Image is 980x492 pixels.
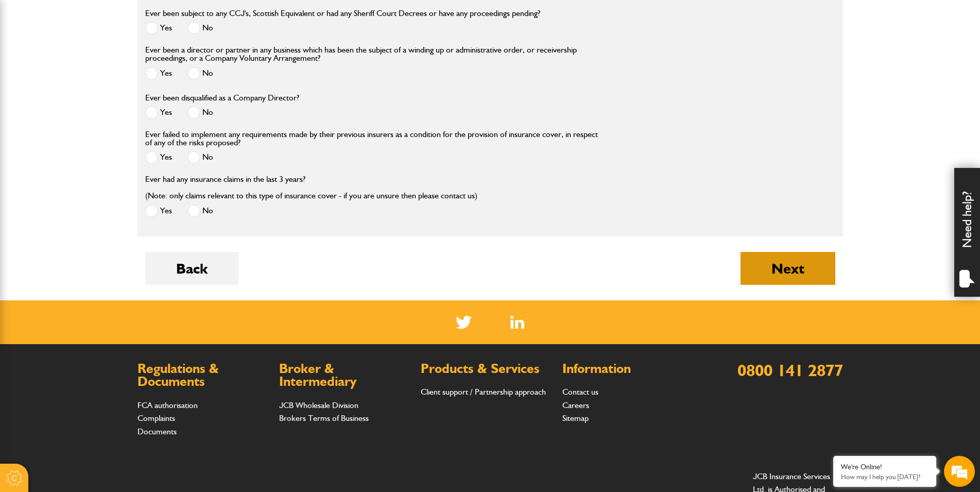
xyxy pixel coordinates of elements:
[187,151,213,164] label: No
[954,168,980,297] div: Need help?
[187,22,213,35] label: No
[145,67,172,80] label: Yes
[741,252,835,285] button: Next
[510,316,524,329] img: Linked In
[169,5,194,30] div: Minimize live chat window
[187,205,213,217] label: No
[421,387,546,397] a: Client support / Partnership approach
[137,362,269,388] h2: Regulations & Documents
[145,9,540,18] label: Ever been subject to any CCJ's, Scottish Equivalent or had any Sheriff Court Decrees or have any ...
[137,400,198,410] a: FCA authorisation
[13,156,188,179] input: Enter your phone number
[737,360,843,380] a: 0800 141 2877
[510,316,524,329] a: LinkedIn
[841,463,929,471] div: We're Online!
[54,58,173,71] div: Chat with us now
[145,106,172,119] label: Yes
[18,57,43,72] img: d_20077148190_company_1631870298795_20077148190
[145,22,172,35] label: Yes
[145,130,600,147] label: Ever failed to implement any requirements made by their previous insurers as a condition for the ...
[140,317,187,331] em: Start Chat
[187,67,213,80] label: No
[279,400,358,410] a: JCB Wholesale Division
[279,413,369,423] a: Brokers Terms of Business
[187,106,213,119] label: No
[841,473,929,481] p: How may I help you today?
[279,362,410,388] h2: Broker & Intermediary
[562,413,589,423] a: Sitemap
[137,427,177,436] a: Documents
[145,46,600,62] label: Ever been a director or partner in any business which has been the subject of a winding up or adm...
[13,95,188,118] input: Enter your last name
[562,387,598,397] a: Contact us
[562,400,589,410] a: Careers
[145,175,477,200] label: Ever had any insurance claims in the last 3 years? (Note: only claims relevant to this type of in...
[13,186,188,309] textarea: Type your message and hit 'Enter'
[137,413,175,423] a: Complaints
[145,252,238,285] button: Back
[421,362,552,376] h2: Products & Services
[145,205,172,217] label: Yes
[145,151,172,164] label: Yes
[456,316,472,329] img: Twitter
[13,126,188,148] input: Enter your email address
[562,362,694,376] h2: Information
[145,94,299,102] label: Ever been disqualified as a Company Director?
